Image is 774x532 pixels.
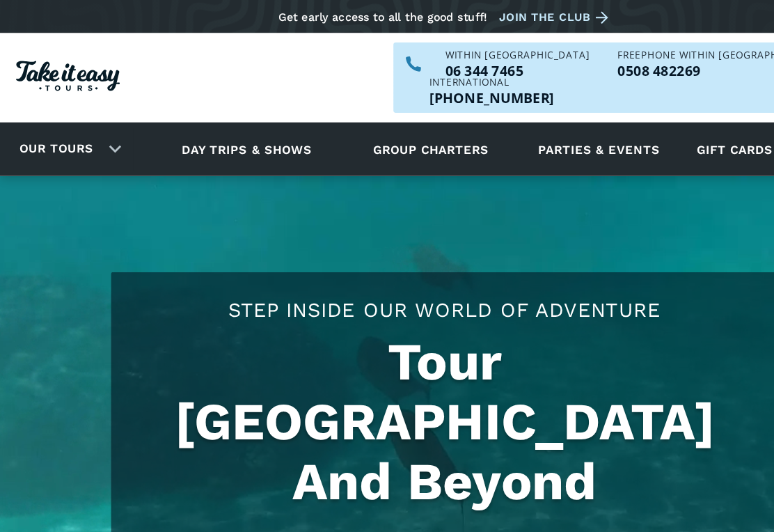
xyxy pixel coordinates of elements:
div: Get early access to all the good stuff! [242,9,424,20]
a: Join the club [434,6,535,24]
h1: Tour [GEOGRAPHIC_DATA] And Beyond [111,289,664,446]
a: Contact [698,111,764,149]
a: Parties & events [461,111,581,149]
a: Close message [741,3,764,25]
p: [PHONE_NUMBER] [374,79,482,91]
a: Homepage [14,46,104,90]
a: Call us within NZ on 063447465 [388,56,513,68]
a: Call us freephone within NZ on 0508482269 [537,56,716,68]
p: 0508 482269 [537,56,716,68]
h2: Step Inside Our World Of Adventure [111,258,664,282]
a: Gift cards [599,111,680,149]
a: Our tours [6,114,92,146]
p: 06 344 7465 [388,56,513,68]
a: Group charters [307,111,443,149]
a: Call us outside of NZ on +6463447465 [374,79,482,91]
div: International [374,68,482,76]
img: Take it easy Tours logo [14,53,104,79]
a: Day trips & shows [141,111,289,149]
a: View tours [322,467,453,506]
div: WITHIN [GEOGRAPHIC_DATA] [388,44,513,52]
div: Freephone WITHIN [GEOGRAPHIC_DATA] [537,44,716,52]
